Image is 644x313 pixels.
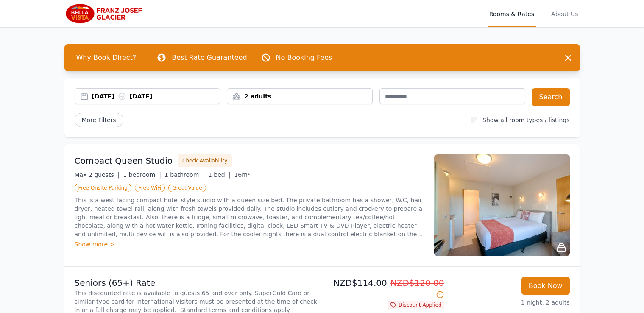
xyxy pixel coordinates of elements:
span: Great Value [168,184,206,192]
button: Search [532,88,570,106]
h3: Compact Queen Studio [75,155,173,167]
button: Book Now [521,277,570,295]
span: 16m² [234,171,250,178]
div: 2 adults [227,92,372,101]
div: Show more > [75,240,424,249]
button: Check Availability [178,154,232,167]
span: Max 2 guests | [75,171,120,178]
span: More Filters [75,113,123,127]
span: Free Onsite Parking [75,184,131,192]
p: No Booking Fees [276,53,332,63]
p: Seniors (65+) Rate [75,277,319,289]
label: Show all room types / listings [482,117,569,123]
span: 1 bed | [208,171,231,178]
span: 1 bedroom | [123,171,161,178]
p: Best Rate Guaranteed [172,53,247,63]
span: 1 bathroom | [164,171,205,178]
span: Free WiFi [135,184,165,192]
p: This is a west facing compact hotel style studio with a queen size bed. The private bathroom has ... [75,196,424,238]
span: Why Book Direct? [70,49,143,66]
span: Discount Applied [388,301,444,309]
span: NZD$120.00 [390,278,444,288]
div: [DATE] [DATE] [92,92,220,101]
p: NZD$114.00 [326,277,444,301]
p: 1 night, 2 adults [451,298,570,307]
img: Bella Vista Franz Josef Glacier [64,3,146,24]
